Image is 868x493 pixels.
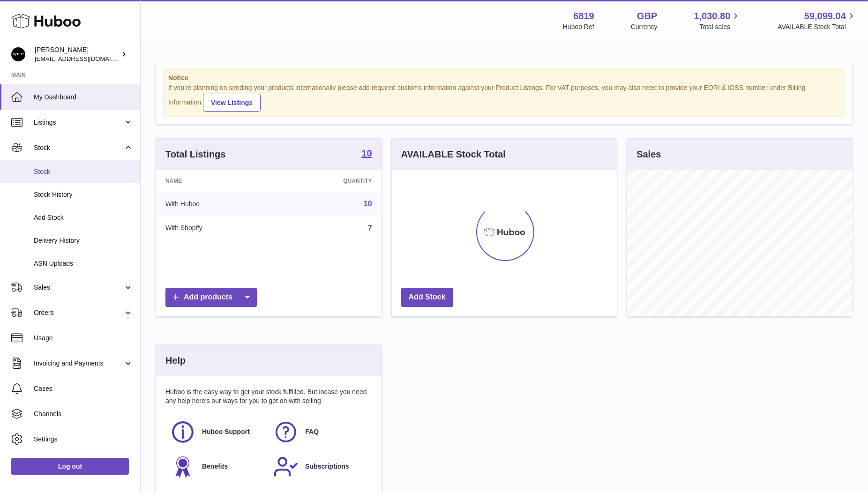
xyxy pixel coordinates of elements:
[368,224,372,232] a: 7
[34,359,123,368] span: Invoicing and Payments
[34,384,133,393] span: Cases
[165,388,372,405] p: Huboo is the easy way to get your stock fulfilled. But incase you need any help here's our ways f...
[202,462,228,471] span: Benefits
[35,45,119,63] div: [PERSON_NAME]
[168,83,840,112] div: If you're planning on sending your products internationally please add required customs informati...
[34,167,133,176] span: Stock
[361,149,372,158] strong: 10
[573,10,594,22] strong: 6819
[34,259,133,268] span: ASN Uploads
[11,458,129,475] a: Log out
[34,308,123,317] span: Orders
[273,419,367,445] a: FAQ
[34,118,123,127] span: Listings
[165,288,257,307] a: Add products
[305,462,349,471] span: Subscriptions
[694,10,741,31] a: 1,030.80 Total sales
[165,354,186,367] h3: Help
[636,148,661,161] h3: Sales
[34,410,133,418] span: Channels
[202,427,250,436] span: Huboo Support
[165,148,226,161] h3: Total Listings
[804,10,846,22] span: 59,099.04
[34,283,123,292] span: Sales
[364,200,372,208] a: 10
[699,22,741,31] span: Total sales
[273,454,367,479] a: Subscriptions
[11,47,25,61] img: amar@mthk.com
[277,170,381,192] th: Quantity
[156,192,277,216] td: With Huboo
[34,334,133,343] span: Usage
[631,22,658,31] div: Currency
[34,435,133,444] span: Settings
[401,148,506,161] h3: AVAILABLE Stock Total
[156,170,277,192] th: Name
[563,22,594,31] div: Huboo Ref
[694,10,731,22] span: 1,030.80
[778,10,857,31] a: 59,099.04 AVAILABLE Stock Total
[170,454,264,479] a: Benefits
[401,288,453,307] a: Add Stock
[34,93,133,102] span: My Dashboard
[361,149,372,160] a: 10
[156,216,277,240] td: With Shopify
[34,190,133,199] span: Stock History
[203,94,261,112] a: View Listings
[168,74,840,82] strong: Notice
[637,10,657,22] strong: GBP
[170,419,264,445] a: Huboo Support
[34,213,133,222] span: Add Stock
[778,22,857,31] span: AVAILABLE Stock Total
[305,427,319,436] span: FAQ
[35,55,138,62] span: [EMAIL_ADDRESS][DOMAIN_NAME]
[34,236,133,245] span: Delivery History
[34,143,123,152] span: Stock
